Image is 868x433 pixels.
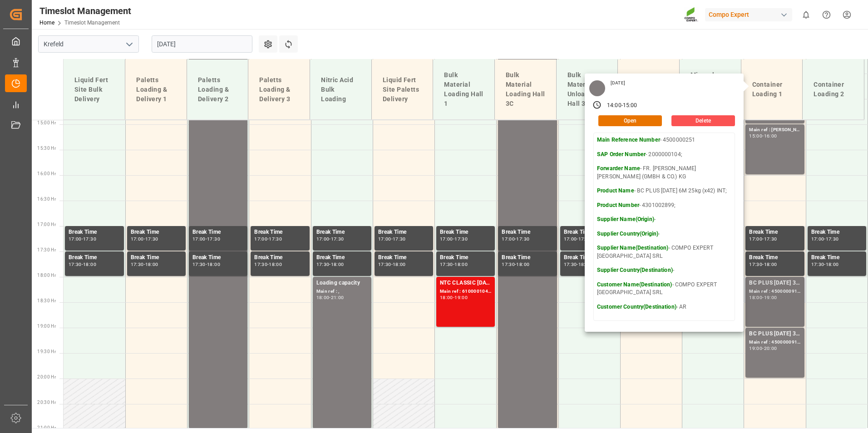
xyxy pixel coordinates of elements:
strong: Main Reference Number [597,137,660,143]
div: Break Time [564,228,615,237]
div: Liquid Fert Site Bulk Delivery [71,72,118,108]
div: 17:30 [578,237,592,241]
div: 18:00 [578,262,592,266]
div: 18:00 [516,262,529,266]
p: - BC PLUS [DATE] 6M 25kg (x42) INT; [597,187,731,195]
div: Break Time [502,228,553,237]
span: 15:30 Hr [37,146,56,151]
button: Open [598,115,662,126]
p: - AR [597,303,731,311]
div: Break Time [440,253,491,262]
strong: Supplier Name(Destination) [597,245,668,251]
strong: Supplier Country(Destination) [597,267,673,273]
strong: Product Name [597,187,634,194]
strong: Supplier Name(Origin) [597,216,654,222]
div: Break Time [131,228,182,237]
div: - [577,237,578,241]
div: 17:00 [316,237,330,241]
div: Break Time [131,253,182,262]
div: Main ref : 4500000915, 2000000422; [749,288,800,295]
div: Break Time [502,253,553,262]
strong: Customer Name(Destination) [597,281,672,288]
div: - [762,134,764,138]
div: Main ref : , [316,288,368,295]
div: Break Time [378,228,429,237]
span: 20:00 Hr [37,374,56,379]
span: 17:00 Hr [37,222,56,227]
div: - [824,262,825,266]
span: 18:00 Hr [37,273,56,278]
p: - 2000000104; [597,151,731,159]
div: Timeslot Management [39,4,131,18]
div: - [762,346,764,350]
div: Break Time [192,228,244,237]
p: - [597,216,731,224]
div: 17:00 [564,237,577,241]
div: Compo Expert [705,8,792,21]
span: 18:30 Hr [37,298,56,303]
div: - [453,262,454,266]
div: Bulkship Unloading Hall 3B [625,72,672,108]
span: 15:00 Hr [37,120,56,125]
div: 17:00 [69,237,82,241]
div: 17:30 [316,262,330,266]
strong: Forwarder Name [597,165,640,172]
div: 17:30 [516,237,529,241]
div: - [267,237,269,241]
div: - [453,237,454,241]
div: Container Loading 1 [749,76,795,103]
div: - [762,237,764,241]
div: Nitric Acid Bulk Loading [317,72,364,108]
button: show 0 new notifications [796,5,816,25]
div: Break Time [811,253,863,262]
div: 18:00 [749,295,762,300]
div: 17:00 [440,237,453,241]
div: 17:30 [131,262,144,266]
div: 18:00 [269,262,282,266]
div: 19:00 [764,295,777,300]
div: Break Time [749,253,800,262]
div: 17:00 [811,237,824,241]
div: Loading capacity [316,279,368,288]
div: - [144,237,145,241]
div: 17:30 [564,262,577,266]
div: - [206,262,207,266]
p: - FR. [PERSON_NAME] [PERSON_NAME] (GMBH & CO.) KG [597,165,731,181]
div: 18:00 [207,262,220,266]
div: - [329,295,330,300]
div: 17:00 [502,237,515,241]
div: 19:00 [749,346,762,350]
div: - [144,262,145,266]
div: - [621,102,623,110]
span: 19:30 Hr [37,349,56,354]
div: 17:00 [131,237,144,241]
div: 18:00 [440,295,453,300]
div: Break Time [316,253,368,262]
div: - [515,262,516,266]
div: Paletts Loading & Delivery 2 [194,72,241,108]
div: 20:00 [764,346,777,350]
div: Bulk Material Loading Hall 1 [440,67,487,112]
div: Container Loading 2 [810,76,857,103]
div: 15:00 [623,102,637,110]
div: - [515,237,516,241]
div: Bulk Material Loading Hall 3C [502,67,549,112]
span: 16:30 Hr [37,197,56,202]
div: 17:30 [331,237,344,241]
div: Break Time [749,228,800,237]
p: - 4301002899; [597,202,731,210]
div: 18:00 [454,262,468,266]
span: 21:00 Hr [37,425,56,430]
div: 18:00 [331,262,344,266]
div: BC PLUS [DATE] 3M 25kg (x42) WW; [749,330,800,339]
input: DD.MM.YYYY [152,35,252,53]
div: 17:30 [454,237,468,241]
div: 17:00 [749,237,762,241]
div: - [329,262,330,266]
strong: Customer Country(Destination) [597,304,676,310]
div: 15:00 [749,134,762,138]
div: 18:00 [764,262,777,266]
div: 17:30 [254,262,267,266]
input: Type to search/select [38,35,139,53]
div: 14:00 [607,102,621,110]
